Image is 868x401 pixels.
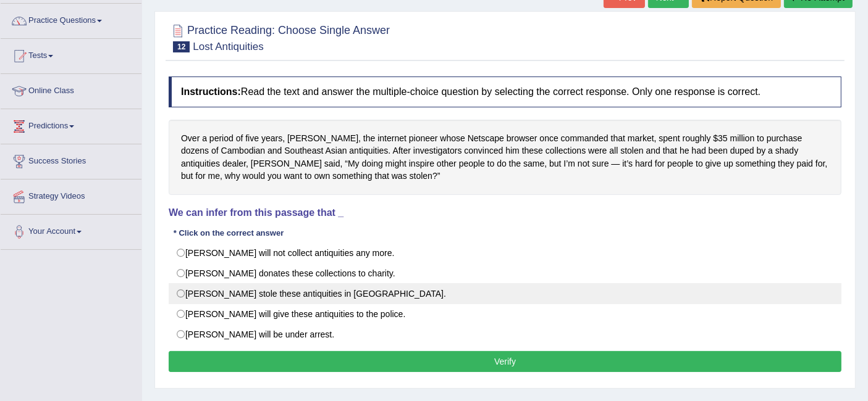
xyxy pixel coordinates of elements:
div: Over a period of five years, [PERSON_NAME], the internet pioneer whose Netscape browser once comm... [169,120,841,195]
label: [PERSON_NAME] will give these antiquities to the police. [169,304,841,325]
b: Instructions: [181,86,241,97]
small: Lost Antiquities [193,41,263,52]
h4: We can infer from this passage that _ [169,207,841,218]
label: [PERSON_NAME] will be under arrest. [169,324,841,345]
a: Success Stories [1,144,141,175]
div: * Click on the correct answer [169,228,289,239]
a: Tests [1,39,141,70]
h4: Read the text and answer the multiple-choice question by selecting the correct response. Only one... [169,76,841,107]
label: [PERSON_NAME] will not collect antiquities any more. [169,242,841,263]
label: [PERSON_NAME] donates these collections to charity. [169,263,841,284]
span: 12 [173,41,190,52]
a: Predictions [1,109,141,140]
label: [PERSON_NAME] stole these antiquities in [GEOGRAPHIC_DATA]. [169,283,841,304]
h2: Practice Reading: Choose Single Answer [169,22,390,52]
a: Your Account [1,215,141,246]
button: Verify [169,351,841,372]
a: Strategy Videos [1,180,141,210]
a: Practice Questions [1,4,141,35]
a: Online Class [1,74,141,105]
